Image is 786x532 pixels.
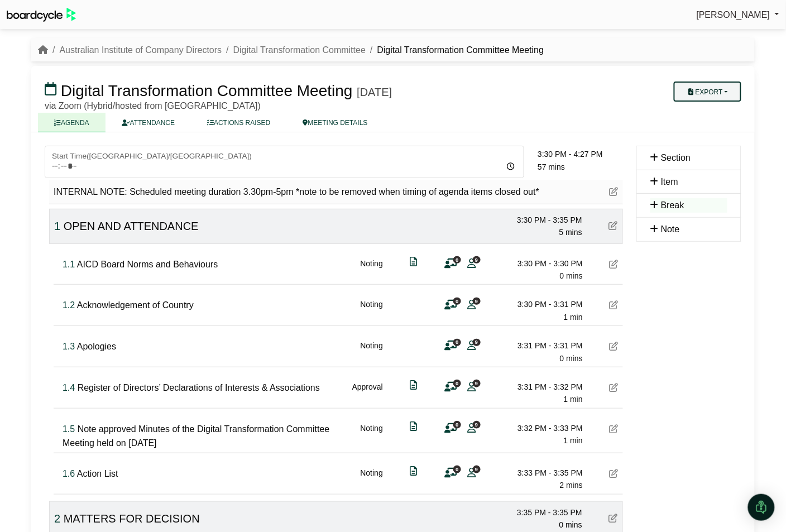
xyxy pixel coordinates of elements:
[661,177,678,186] span: Item
[473,380,481,387] span: 9
[564,313,583,322] span: 1 min
[453,339,461,346] span: 0
[661,153,691,162] span: Section
[473,256,481,263] span: 9
[63,383,75,392] span: Click to fine tune number
[674,82,741,102] button: Export
[538,162,565,171] span: 57 mins
[59,45,222,55] a: Australian Institute of Company Directors
[63,469,75,478] span: Click to fine tune number
[7,8,76,22] img: BoardcycleBlackGreen-aaafeed430059cb809a45853b8cf6d952af9d84e6e89e1f1685b34bfd5cb7d64.svg
[54,512,60,525] span: Click to fine tune number
[77,260,218,269] span: AICD Board Norms and Behaviours
[77,300,194,310] span: Acknowledgement of Country
[661,200,684,210] span: Break
[505,257,583,270] div: 3:30 PM - 3:30 PM
[361,298,383,323] div: Noting
[697,8,779,22] a: [PERSON_NAME]
[361,467,383,492] div: Noting
[357,85,392,99] div: [DATE]
[38,113,106,132] a: AGENDA
[78,383,320,392] span: Register of Directors’ Declarations of Interests & Associations
[45,101,261,111] span: via Zoom (Hybrid/hosted from [GEOGRAPHIC_DATA])
[63,424,329,448] span: Note approved Minutes of the Digital Transformation Committee Meeting held on [DATE]
[361,257,383,282] div: Noting
[233,45,366,55] a: Digital Transformation Committee
[352,381,383,406] div: Approval
[54,220,60,232] span: Click to fine tune number
[106,113,191,132] a: ATTENDANCE
[560,354,583,363] span: 0 mins
[361,422,383,450] div: Noting
[453,380,461,387] span: 0
[453,421,461,428] span: 0
[453,466,461,473] span: 0
[63,300,75,310] span: Click to fine tune number
[63,342,75,351] span: Click to fine tune number
[505,467,583,479] div: 3:33 PM - 3:35 PM
[505,381,583,393] div: 3:31 PM - 3:32 PM
[748,494,775,521] div: Open Intercom Messenger
[661,224,680,234] span: Note
[559,228,582,237] span: 5 mins
[191,113,286,132] a: ACTIONS RAISED
[453,256,461,263] span: 0
[366,43,544,57] li: Digital Transformation Committee Meeting
[505,298,583,310] div: 3:30 PM - 3:31 PM
[505,422,583,434] div: 3:32 PM - 3:33 PM
[361,339,383,365] div: Noting
[77,342,116,351] span: Apologies
[473,421,481,428] span: 9
[473,298,481,305] span: 9
[538,148,623,160] div: 3:30 PM - 4:27 PM
[287,113,384,132] a: MEETING DETAILS
[38,43,544,57] nav: breadcrumb
[564,436,583,445] span: 1 min
[61,82,353,99] span: Digital Transformation Committee Meeting
[560,481,583,490] span: 2 mins
[564,395,583,404] span: 1 min
[559,520,582,529] span: 0 mins
[64,512,200,525] span: MATTERS FOR DECISION
[63,260,75,269] span: Click to fine tune number
[64,220,199,232] span: OPEN AND ATTENDANCE
[63,424,75,434] span: Click to fine tune number
[54,187,539,196] span: INTERNAL NOTE: Scheduled meeting duration 3.30pm-5pm *note to be removed when timing of agenda it...
[560,271,583,280] span: 0 mins
[504,214,582,226] div: 3:30 PM - 3:35 PM
[473,339,481,346] span: 9
[504,506,582,519] div: 3:35 PM - 3:35 PM
[697,10,770,20] span: [PERSON_NAME]
[453,298,461,305] span: 0
[473,466,481,473] span: 9
[505,339,583,352] div: 3:31 PM - 3:31 PM
[77,469,118,478] span: Action List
